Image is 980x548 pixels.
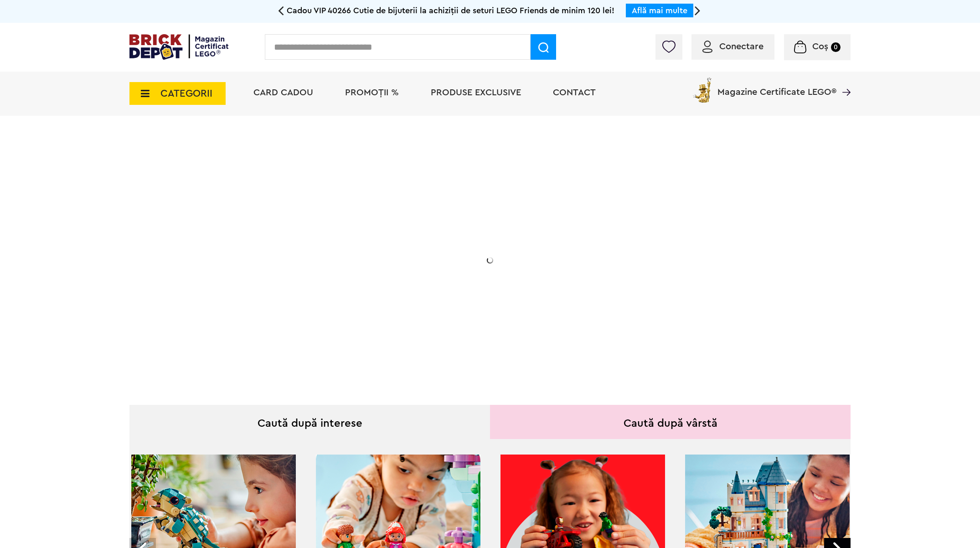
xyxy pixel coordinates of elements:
[812,42,828,51] span: Coș
[719,42,763,51] span: Conectare
[129,405,490,439] div: Caută după interese
[253,88,313,97] a: Card Cadou
[831,42,841,52] small: 0
[717,76,836,97] span: Magazine Certificate LEGO®
[160,88,212,98] span: CATEGORII
[194,207,377,239] h1: Cadou VIP 40772
[431,88,521,97] a: Produse exclusive
[490,405,851,439] div: Caută după vârstă
[345,88,399,97] a: PROMOȚII %
[553,88,596,97] a: Contact
[632,6,687,15] a: Află mai multe
[287,6,614,15] span: Cadou VIP 40266 Cutie de bijuterii la achiziții de seturi LEGO Friends de minim 120 lei!
[836,76,851,85] a: Magazine Certificate LEGO®
[702,42,763,51] a: Conectare
[194,307,377,319] div: Află detalii
[194,248,377,287] h2: Seria de sărbători: Fantomă luminoasă. Promoția este valabilă în perioada [DATE] - [DATE].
